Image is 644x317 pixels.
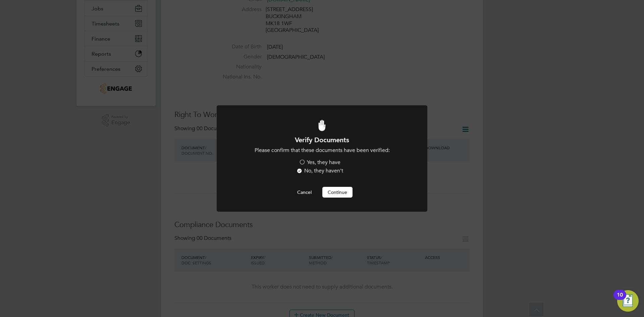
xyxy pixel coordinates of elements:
button: Open Resource Center, 10 new notifications [617,290,639,312]
button: Cancel [292,187,317,198]
div: 10 [617,295,623,304]
button: Continue [322,187,353,198]
p: Please confirm that these documents have been verified: [235,147,409,154]
label: Yes, they have [299,159,340,166]
label: No, they haven't [296,167,343,174]
h1: Verify Documents [235,136,409,144]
